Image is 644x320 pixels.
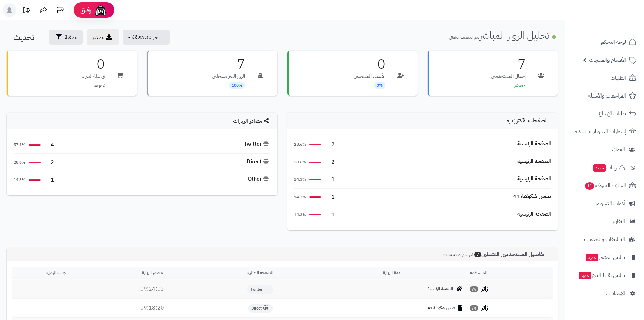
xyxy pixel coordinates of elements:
[569,142,640,158] a: العملاء
[14,142,25,148] span: 57.1%
[517,175,551,183] div: الصفحة الرئيسية
[585,182,595,190] span: 11
[569,177,640,194] a: السلات المتروكة11
[82,73,105,80] p: في سلة الشراء
[294,177,306,183] span: 14.3%
[87,29,119,45] a: تصدير
[8,30,45,45] button: تحديث
[612,145,625,154] span: العملاء
[13,31,34,43] span: تحديث
[481,285,488,293] strong: زائر
[470,305,478,311] span: زائر
[14,159,25,165] span: 28.6%
[65,33,77,41] span: تصفية
[601,37,626,47] span: لوحة التحكم
[611,73,626,83] span: الطلبات
[80,6,91,14] span: رفيق
[100,280,204,298] td: 09:24:03
[569,106,640,122] a: طلبات الإرجاع
[569,124,640,140] a: إشعارات التحويلات البنكية
[470,286,478,292] span: زائر
[575,127,626,136] span: إشعارات التحويلات البنكية
[517,210,551,218] div: الصفحة الرئيسية
[443,252,457,257] span: 09:24:49
[588,91,626,101] span: المراجعات والأسئلة
[94,3,108,17] img: ai-face.png
[100,267,204,279] th: مصدر الزيارة
[325,141,335,148] span: 2
[55,285,57,293] span: -
[598,5,638,19] img: logo-2.png
[593,164,606,172] span: جديد
[354,73,385,80] p: الأعضاء المسجلين
[584,181,626,190] span: السلات المتروكة
[474,252,481,257] span: 7
[325,211,335,219] span: 1
[596,199,625,208] span: أدوات التسويق
[212,58,245,71] h3: 7
[569,70,640,86] a: الطلبات
[569,88,640,104] a: المراجعات والأسئلة
[491,73,526,80] p: إجمالي المستخدمين
[612,217,625,226] span: التقارير
[585,253,625,262] span: تطبيق المتجر
[374,82,385,89] span: 0%
[294,142,306,147] span: 28.6%
[248,304,273,313] span: Direct
[569,231,640,248] a: التطبيقات والخدمات
[428,305,455,311] span: صحن شكولاتة 41
[584,235,625,244] span: التطبيقات والخدمات
[513,193,551,200] div: صحن شكولاتة 41
[247,285,273,294] span: Twitter
[229,82,245,89] span: 100%
[212,73,245,80] p: الزوار الغير مسجلين
[12,267,100,279] th: وقت البداية
[569,267,640,283] a: تطبيق نقاط البيعجديد
[294,159,306,165] span: 28.6%
[44,141,54,149] span: 4
[55,304,57,312] span: -
[599,109,626,119] span: طلبات الإرجاع
[589,55,626,65] span: الأقسام والمنتجات
[354,58,385,71] h3: 0
[204,267,317,279] th: الصفحة الحالية
[247,158,270,166] div: Direct
[317,267,467,279] th: مدة الزيارة
[18,3,35,19] a: تحديثات المنصة
[481,304,488,312] strong: زائر
[14,177,25,183] span: 14.3%
[248,175,270,183] div: Other
[569,159,640,176] a: وآتس آبجديد
[244,140,270,148] div: Twitter
[586,254,598,261] span: جديد
[517,140,551,148] div: الصفحة الرئيسية
[569,34,640,50] a: لوحة التحكم
[325,193,335,201] span: 1
[294,212,306,218] span: 14.3%
[569,285,640,301] a: الإعدادات
[123,30,170,45] button: آخر 30 دقيقة
[579,272,591,279] span: جديد
[467,267,553,279] th: المستخدم
[82,58,105,71] h3: 0
[100,299,204,317] td: 09:18:20
[569,249,640,265] a: تطبيق المتجرجديد
[294,118,551,124] h4: الصفحات الأكثر زيارة
[578,271,625,280] span: تطبيق نقاط البيع
[438,251,553,258] h3: تفاصيل المستخدمين النشطين
[94,82,105,88] span: لا يوجد
[14,118,270,124] h4: مصادر الزيارات
[428,286,453,292] span: الصفحة الرئيسية
[449,29,558,41] h1: تحليل الزوار المباشر
[606,289,625,298] span: الإعدادات
[294,194,306,200] span: 14.3%
[517,157,551,165] div: الصفحة الرئيسية
[569,195,640,212] a: أدوات التسويق
[325,176,335,184] span: 1
[44,158,54,166] span: 2
[132,33,160,41] span: آخر 30 دقيقة
[49,30,83,45] button: تصفية
[515,82,526,88] span: • مباشر
[491,58,526,71] h3: 7
[44,176,54,184] span: 1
